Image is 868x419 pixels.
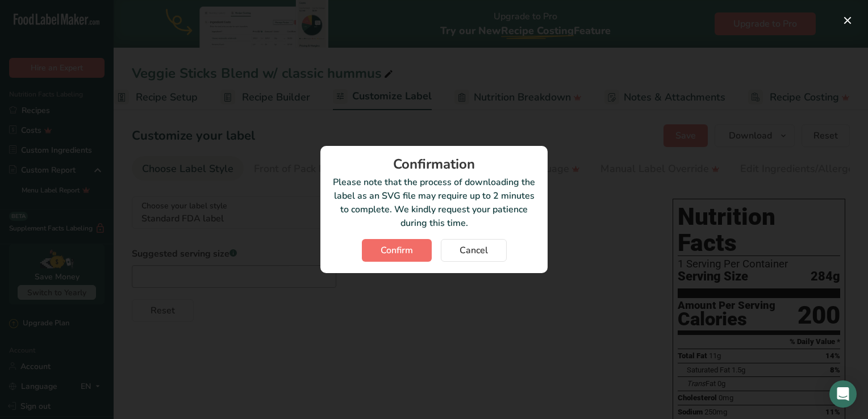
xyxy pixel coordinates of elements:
[441,239,507,262] button: Cancel
[460,244,488,257] span: Cancel
[332,175,536,230] p: Please note that the process of downloading the label as an SVG file may require up to 2 minutes ...
[381,244,413,257] span: Confirm
[829,380,857,408] div: Open Intercom Messenger
[362,239,432,262] button: Confirm
[332,157,536,171] div: Confirmation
